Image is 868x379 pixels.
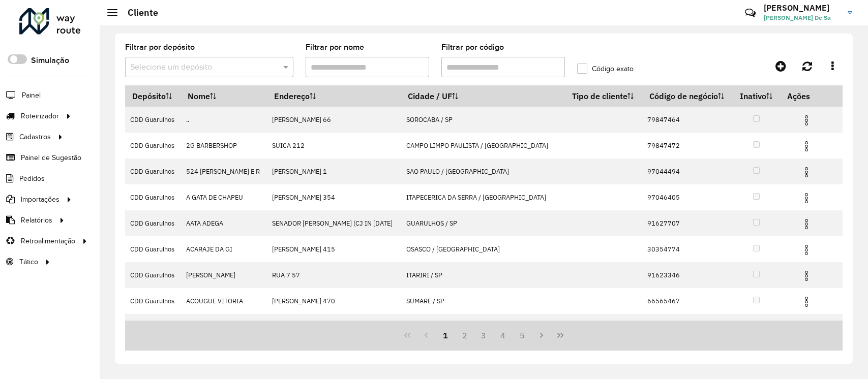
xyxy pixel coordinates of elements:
span: Tático [19,257,38,267]
td: CDD Guarulhos [125,184,181,210]
label: Simulação [31,54,69,67]
button: 1 [436,326,455,345]
label: Filtrar por nome [306,41,364,53]
td: SOROCABA / SP [401,107,565,133]
label: Filtrar por depósito [125,41,195,53]
td: 66565467 [642,288,733,314]
span: Retroalimentação [21,236,75,246]
th: Código de negócio [642,85,733,107]
td: 91627707 [642,210,733,236]
td: [PERSON_NAME] 354 [267,184,401,210]
td: RUA 7 57 [267,262,401,288]
td: CDD Guarulhos [125,133,181,159]
td: 97046405 [642,184,733,210]
td: CDD Guarulhos [125,159,181,184]
td: CDD Guarulhos [125,107,181,133]
h3: [PERSON_NAME] [764,3,840,13]
td: OSASCO / [GEOGRAPHIC_DATA] [401,236,565,262]
td: [PERSON_NAME] [181,262,267,288]
td: [PERSON_NAME] 51 [267,314,401,340]
td: 524 [PERSON_NAME] E R [181,159,267,184]
td: ACOUGUE VITORIA [181,288,267,314]
td: SUICA 212 [267,133,401,159]
td: ITAPECERICA DA SERRA / [GEOGRAPHIC_DATA] [401,184,565,210]
th: Tipo de cliente [565,85,642,107]
td: ACARAJE DA GI [181,236,267,262]
td: AATA ADEGA [181,210,267,236]
td: GUARULHOS / SP [401,210,565,236]
span: Roteirizador [21,111,59,121]
td: CDD Guarulhos [125,314,181,340]
button: 2 [455,326,474,345]
span: [PERSON_NAME] De Sa [764,13,840,22]
td: 63462159 [642,314,733,340]
td: CDD Guarulhos [125,210,181,236]
td: ADEGA - POINT SETTI [181,314,267,340]
button: 3 [474,326,494,345]
button: Next Page [532,326,551,345]
td: SUMARE / SP [401,288,565,314]
label: Filtrar por código [441,41,504,53]
td: A GATA DE CHAPEU [181,184,267,210]
th: Depósito [125,85,181,107]
span: Painel [22,90,41,101]
th: Inativo [733,85,780,107]
button: 5 [513,326,532,345]
span: Relatórios [21,215,52,226]
td: [PERSON_NAME] 1 [267,159,401,184]
td: CAMPO LIMPO PAULISTA / [GEOGRAPHIC_DATA] [401,133,565,159]
td: [PERSON_NAME] 66 [267,107,401,133]
td: 2G BARBERSHOP [181,133,267,159]
td: 30354774 [642,236,733,262]
a: Contato Rápido [739,2,761,24]
td: [PERSON_NAME] 470 [267,288,401,314]
span: Cadastros [19,132,51,142]
th: Ações [780,85,841,107]
td: .. [181,107,267,133]
th: Endereço [267,85,401,107]
button: 4 [493,326,513,345]
th: Cidade / UF [401,85,565,107]
td: SENADOR [PERSON_NAME] (CJ IN [DATE] [267,210,401,236]
td: CDD Guarulhos [125,288,181,314]
button: Last Page [551,326,570,345]
td: [PERSON_NAME] 415 [267,236,401,262]
td: CDD Guarulhos [125,236,181,262]
td: 97044494 [642,159,733,184]
td: 79847464 [642,107,733,133]
span: Importações [21,194,59,205]
td: 79847472 [642,133,733,159]
span: Painel de Sugestão [21,152,81,163]
h2: Cliente [117,7,158,18]
label: Código exato [577,64,634,74]
td: 91623346 [642,262,733,288]
td: SAO BERNARDO DO CAMPO / [GEOGRAPHIC_DATA] [401,314,565,340]
td: SAO PAULO / [GEOGRAPHIC_DATA] [401,159,565,184]
td: ITARIRI / SP [401,262,565,288]
td: CDD Guarulhos [125,262,181,288]
th: Nome [181,85,267,107]
span: Pedidos [19,173,45,184]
